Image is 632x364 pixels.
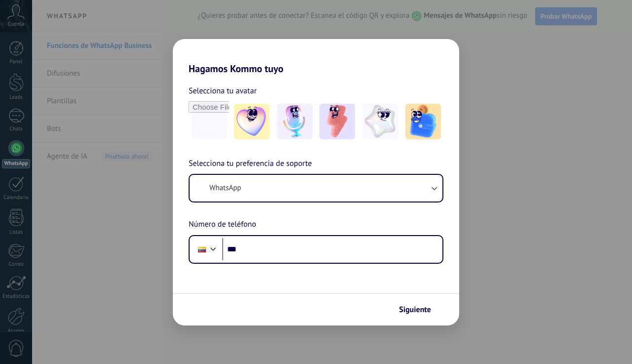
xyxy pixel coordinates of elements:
[277,104,313,139] img: -2.jpeg
[189,84,257,97] span: Selecciona tu avatar
[189,218,256,231] span: Número de teléfono
[234,104,270,139] img: -1.jpeg
[209,183,241,193] span: WhatsApp
[173,39,459,75] h2: Hagamos Kommo tuyo
[405,104,441,139] img: -5.jpeg
[399,306,431,313] span: Siguiente
[189,158,312,170] span: Selecciona tu preferencia de soporte
[319,104,355,139] img: -3.jpeg
[190,175,442,202] button: WhatsApp
[395,301,444,318] button: Siguiente
[362,104,398,139] img: -4.jpeg
[193,239,211,260] div: Colombia: + 57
